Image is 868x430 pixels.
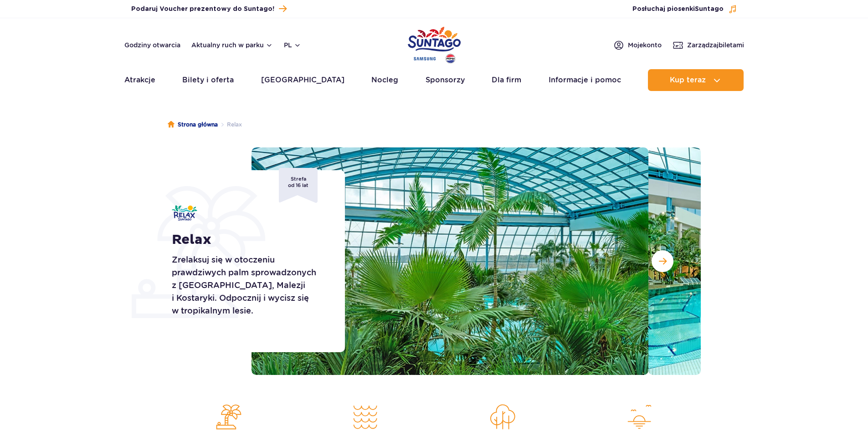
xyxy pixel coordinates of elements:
[182,69,234,91] a: Bilety i oferta
[408,23,461,65] a: Park of Poland
[670,76,706,84] span: Kup teraz
[261,69,344,91] a: [GEOGRAPHIC_DATA]
[632,5,737,14] button: Posłuchaj piosenkiSuntago
[632,5,724,14] span: Posłuchaj piosenki
[426,69,465,91] a: Sponsorzy
[124,40,180,50] a: Godziny otwarcia
[695,6,724,12] span: Suntago
[371,69,398,91] a: Nocleg
[172,205,197,221] img: Relax
[279,168,318,203] span: Strefa od 16 lat
[131,3,287,15] a: Podaruj Voucher prezentowy do Suntago!
[652,250,673,272] button: Następny slajd
[218,120,242,129] li: Relax
[124,69,155,91] a: Atrakcje
[284,40,301,50] button: pl
[673,40,744,51] a: Zarządzajbiletami
[687,40,744,50] span: Zarządzaj biletami
[492,69,521,91] a: Dla firm
[172,232,324,248] h1: Relax
[172,253,324,317] p: Zrelaksuj się w otoczeniu prawdziwych palm sprowadzonych z [GEOGRAPHIC_DATA], Malezji i Kostaryki...
[613,40,662,51] a: Mojekonto
[191,41,273,49] button: Aktualny ruch w parku
[168,120,218,129] a: Strona główna
[628,40,662,50] span: Moje konto
[131,5,274,14] span: Podaruj Voucher prezentowy do Suntago!
[549,69,621,91] a: Informacje i pomoc
[648,69,744,91] button: Kup teraz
